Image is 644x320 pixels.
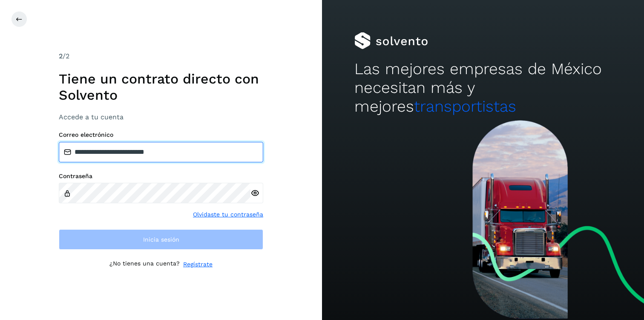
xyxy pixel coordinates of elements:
[414,97,516,115] span: transportistas
[59,131,263,138] label: Correo electrónico
[59,229,263,250] button: Inicia sesión
[109,260,180,269] p: ¿No tienes una cuenta?
[183,260,213,269] a: Regístrate
[59,113,263,121] h3: Accede a tu cuenta
[354,60,612,116] h2: Las mejores empresas de México necesitan más y mejores
[59,71,263,104] h1: Tiene un contrato directo con Solvento
[193,210,263,219] a: Olvidaste tu contraseña
[143,236,179,242] span: Inicia sesión
[59,51,263,61] div: /2
[59,52,63,60] span: 2
[59,173,263,180] label: Contraseña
